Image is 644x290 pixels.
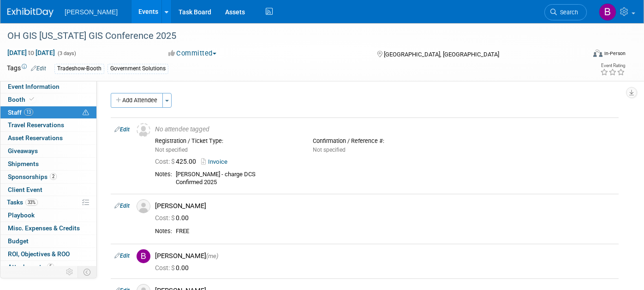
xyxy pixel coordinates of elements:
[0,106,96,119] a: Staff13
[155,264,176,271] span: Cost: $
[8,211,35,219] span: Playbook
[155,252,615,260] div: [PERSON_NAME]
[7,198,38,206] span: Tasks
[8,134,63,142] span: Asset Reservations
[4,28,573,44] div: OH GIS [US_STATE] GIS Conference 2025
[30,97,34,102] i: Booth reservation complete
[599,3,616,21] img: Buse Onen
[544,4,587,20] a: Search
[8,186,42,193] span: Client Event
[8,173,57,180] span: Sponsorships
[78,266,97,278] td: Toggle Event Tabs
[8,83,60,90] span: Event Information
[155,228,172,235] div: Notes:
[0,158,96,170] a: Shipments
[165,49,220,58] button: Committed
[155,147,188,153] span: Not specified
[534,48,626,62] div: Event Format
[0,80,96,93] a: Event Information
[155,214,176,222] span: Cost: $
[137,123,150,137] img: Unassigned-User-Icon.png
[384,51,499,58] span: [GEOGRAPHIC_DATA], [GEOGRAPHIC_DATA]
[8,147,38,154] span: Giveaways
[47,263,54,270] span: 5
[600,63,625,68] div: Event Rating
[0,196,96,209] a: Tasks33%
[155,171,172,178] div: Notes:
[155,214,192,222] span: 0.00
[0,235,96,247] a: Budget
[8,121,64,129] span: Travel Reservations
[176,171,615,186] div: [PERSON_NAME] - charge DCS Confirmed 2025
[201,158,231,165] a: Invoice
[31,65,46,72] a: Edit
[54,64,104,74] div: Tradeshow-Booth
[137,249,150,263] img: B.jpg
[114,253,130,259] a: Edit
[107,64,168,74] div: Government Solutions
[604,50,626,57] div: In-Person
[114,203,130,209] a: Edit
[0,248,96,260] a: ROI, Objectives & ROO
[206,253,218,259] span: (me)
[155,202,615,210] div: [PERSON_NAME]
[155,125,615,134] div: No attendee tagged
[27,49,36,56] span: to
[7,63,46,74] td: Tags
[65,8,118,16] span: [PERSON_NAME]
[313,137,457,145] div: Confirmation / Reference #:
[155,158,200,165] span: 425.00
[8,237,29,245] span: Budget
[8,160,39,167] span: Shipments
[7,8,54,17] img: ExhibitDay
[176,228,615,235] div: FREE
[83,109,89,117] span: Potential Scheduling Conflict -- at least one attendee is tagged in another overlapping event.
[0,171,96,183] a: Sponsorships2
[8,250,70,258] span: ROI, Objectives & ROO
[24,109,33,116] span: 13
[0,119,96,131] a: Travel Reservations
[0,209,96,222] a: Playbook
[111,93,163,108] button: Add Attendee
[593,49,602,57] img: Format-Inperson.png
[155,137,299,145] div: Registration / Ticket Type:
[7,49,55,57] span: [DATE] [DATE]
[8,109,33,116] span: Staff
[155,158,176,165] span: Cost: $
[50,173,57,180] span: 2
[155,264,192,271] span: 0.00
[57,50,76,56] span: (3 days)
[25,199,38,206] span: 33%
[8,263,54,271] span: Attachments
[0,222,96,234] a: Misc. Expenses & Credits
[0,261,96,273] a: Attachments5
[114,126,130,133] a: Edit
[62,266,78,278] td: Personalize Event Tab Strip
[557,9,578,16] span: Search
[8,96,36,103] span: Booth
[8,224,80,232] span: Misc. Expenses & Credits
[0,145,96,157] a: Giveaways
[0,184,96,196] a: Client Event
[0,132,96,144] a: Asset Reservations
[313,147,346,153] span: Not specified
[137,199,150,213] img: Associate-Profile-5.png
[0,93,96,106] a: Booth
